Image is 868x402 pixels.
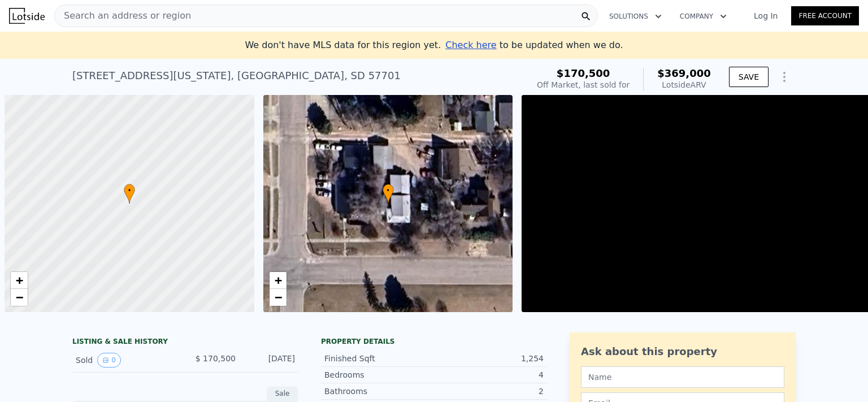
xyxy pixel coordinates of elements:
div: We don't have MLS data for this region yet. [245,38,623,52]
div: Sale [267,386,298,401]
div: Bathrooms [324,386,434,397]
div: Off Market, last sold for [537,79,630,90]
span: − [16,290,23,304]
button: View historical data [97,353,121,368]
span: $ 170,500 [196,354,236,363]
button: Company [671,6,736,27]
div: Lotside ARV [657,79,711,90]
span: Search an address or region [55,9,191,23]
span: • [383,185,394,196]
div: [DATE] [245,353,295,368]
button: Show Options [773,66,796,88]
div: to be updated when we do. [445,38,623,52]
a: Zoom out [11,289,28,306]
span: $170,500 [557,67,610,79]
div: Finished Sqft [324,353,434,364]
img: Lotside [9,8,45,24]
a: Zoom in [270,272,287,289]
div: LISTING & SALE HISTORY [72,337,298,348]
span: + [274,273,281,287]
button: SAVE [729,67,769,87]
div: Property details [321,337,547,346]
div: 2 [434,386,544,397]
button: Solutions [600,6,671,27]
span: • [124,185,135,196]
span: − [274,290,281,304]
a: Zoom in [11,272,28,289]
div: Sold [76,353,176,368]
div: 4 [434,369,544,381]
a: Free Account [791,6,859,25]
div: [STREET_ADDRESS][US_STATE] , [GEOGRAPHIC_DATA] , SD 57701 [72,68,401,84]
span: $369,000 [657,67,711,79]
div: • [383,184,394,204]
a: Zoom out [270,289,287,306]
div: Bedrooms [324,369,434,381]
div: 1,254 [434,353,544,364]
span: Check here [445,40,496,50]
a: Log In [740,10,791,21]
div: Ask about this property [581,344,784,360]
input: Name [581,366,784,388]
span: + [16,273,23,287]
div: • [124,184,135,204]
